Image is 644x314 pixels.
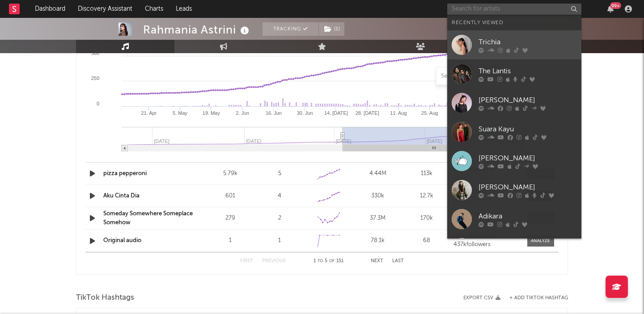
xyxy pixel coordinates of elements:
[208,169,253,178] div: 5.79k
[453,242,521,248] div: 437k followers
[356,236,400,245] div: 78.1k
[390,110,407,116] text: 11. Aug
[509,296,568,301] button: + Add TikTok Hashtag
[266,110,282,116] text: 16. Jun
[447,30,581,59] a: Trichia
[304,256,353,267] div: 1 5 151
[479,66,577,76] div: The Lantis
[208,214,253,223] div: 279
[607,5,614,13] button: 99+
[257,169,302,178] div: 5
[356,192,400,201] div: 330k
[371,259,383,264] button: Next
[447,234,581,263] a: [PERSON_NAME]
[103,211,193,226] a: Someday Somewhere Someplace Somehow
[297,110,313,116] text: 30. Jun
[356,214,400,223] div: 37.3M
[356,169,400,178] div: 4.44M
[324,110,348,116] text: 14. [DATE]
[262,259,286,264] button: Previous
[447,147,581,176] a: [PERSON_NAME]
[436,73,531,80] input: Search by song name or URL
[91,50,99,56] text: 500
[236,110,249,116] text: 2. Jun
[257,214,302,223] div: 2
[257,236,302,245] div: 1
[463,295,500,301] button: Export CSV
[208,236,253,245] div: 1
[203,110,220,116] text: 19. May
[103,171,147,176] a: pizza pepperoni
[103,193,140,199] a: Aku Cinta Dia
[318,22,345,36] span: ( 1 )
[479,124,577,134] div: Suara Kayu
[97,101,99,106] text: 0
[479,37,577,47] div: Trichia
[240,259,253,264] button: First
[479,153,577,163] div: [PERSON_NAME]
[208,192,253,201] div: 601
[405,192,449,201] div: 12.7k
[356,110,379,116] text: 28. [DATE]
[173,110,188,116] text: 5. May
[329,259,335,263] span: of
[141,110,157,116] text: 21. Apr
[452,17,577,28] div: Recently Viewed
[103,238,141,243] a: Original audio
[257,192,302,201] div: 4
[421,110,438,116] text: 25. Aug
[143,22,251,37] div: Rahmania Astrini
[318,259,323,263] span: to
[405,236,449,245] div: 68
[447,205,581,234] a: Adikara
[319,22,344,36] button: (1)
[610,2,621,9] div: 99 +
[447,59,581,88] a: The Lantis
[447,4,581,15] input: Search for artists
[263,22,318,36] button: Tracking
[479,182,577,193] div: [PERSON_NAME]
[479,211,577,222] div: Adikara
[76,293,134,303] span: TikTok Hashtags
[447,117,581,147] a: Suara Kayu
[447,176,581,205] a: [PERSON_NAME]
[405,214,449,223] div: 170k
[392,259,404,264] button: Last
[479,95,577,105] div: [PERSON_NAME]
[500,296,568,301] button: + Add TikTok Hashtag
[405,169,449,178] div: 113k
[447,88,581,117] a: [PERSON_NAME]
